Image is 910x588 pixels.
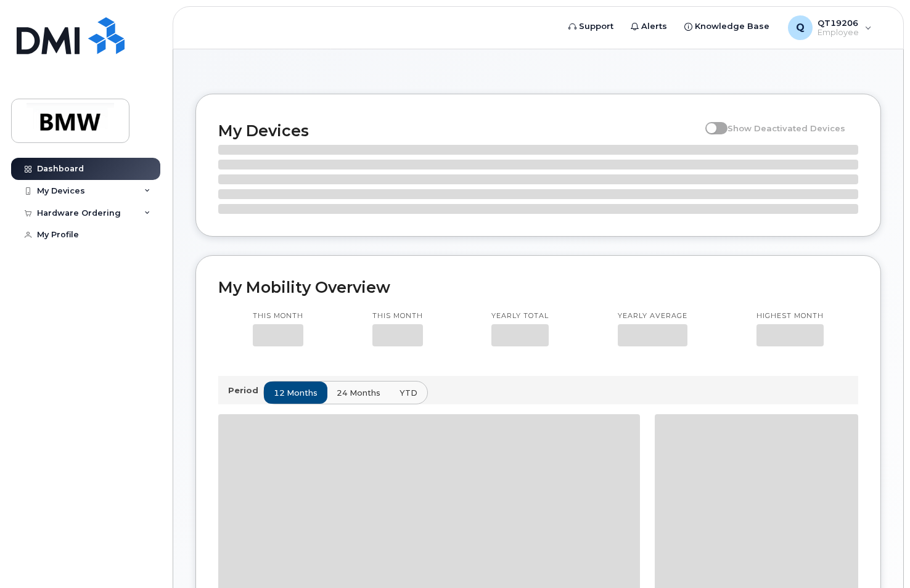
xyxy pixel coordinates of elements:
[400,387,417,399] span: YTD
[337,387,380,399] span: 24 months
[705,116,715,126] input: Show Deactivated Devices
[728,123,845,133] span: Show Deactivated Devices
[218,121,699,140] h2: My Devices
[372,311,423,321] p: This month
[218,278,858,296] h2: My Mobility Overview
[253,311,303,321] p: This month
[756,311,824,321] p: Highest month
[618,311,687,321] p: Yearly average
[491,311,549,321] p: Yearly total
[228,385,263,396] p: Period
